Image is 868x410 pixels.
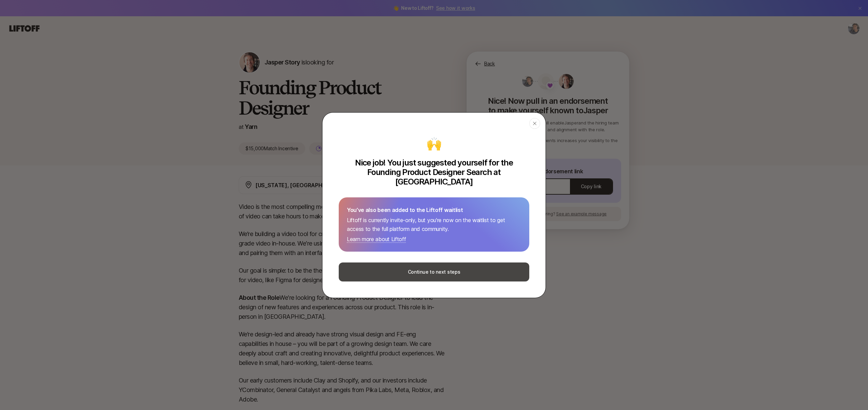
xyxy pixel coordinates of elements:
div: 🙌 [427,134,442,153]
button: Continue to next steps [339,262,529,281]
p: You’ve also been added to the Liftoff waitlist [347,206,521,214]
a: Learn more about Liftoff [347,236,406,243]
p: Liftoff is currently invite-only, but you're now on the waitlist to get access to the full platfo... [347,216,521,233]
p: Nice job! You just suggested yourself for the Founding Product Designer Search at [GEOGRAPHIC_DATA] [339,158,529,187]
